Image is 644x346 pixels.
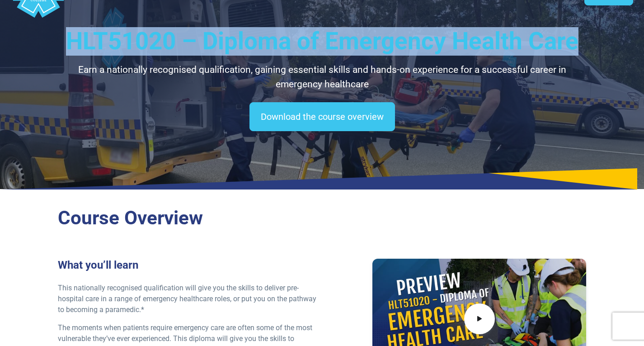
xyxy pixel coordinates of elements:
[58,27,587,56] h1: HLT51020 – Diploma of Emergency Health Care
[58,207,587,230] h2: Course Overview
[58,283,317,315] p: This nationally recognised qualification will give you the skills to deliver pre-hospital care in...
[58,63,587,91] p: Earn a nationally recognised qualification, gaining essential skills and hands-on experience for ...
[249,102,395,131] a: Download the course overview
[58,259,317,272] h3: What you’ll learn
